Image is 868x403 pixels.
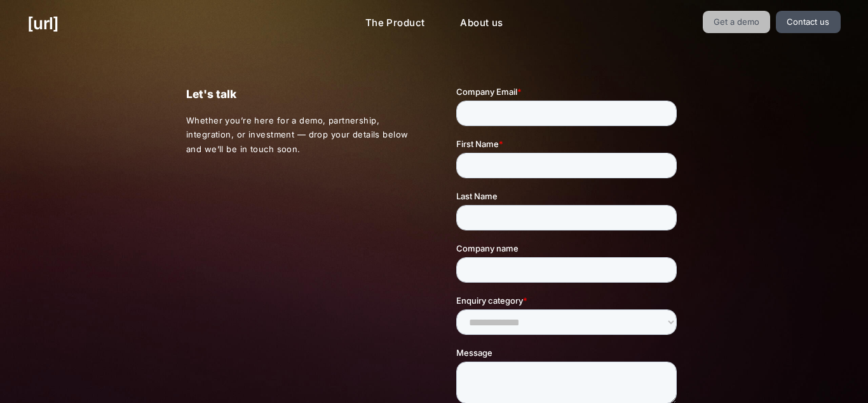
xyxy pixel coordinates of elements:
[355,11,435,36] a: The Product
[776,11,841,33] a: Contact us
[186,85,412,103] p: Let's talk
[450,11,513,36] a: About us
[703,11,771,33] a: Get a demo
[27,11,58,36] a: [URL]
[186,113,412,157] p: Whether you’re here for a demo, partnership, integration, or investment — drop your details below...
